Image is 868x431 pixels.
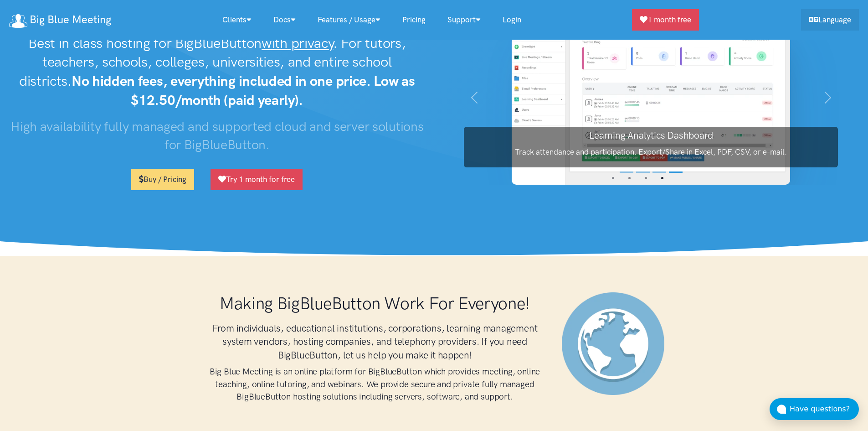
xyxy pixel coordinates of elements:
[464,129,838,142] h3: Learning Analytics Dashboard
[9,10,111,30] a: Big Blue Meeting
[131,169,194,190] a: Buy / Pricing
[262,35,333,52] u: with privacy
[9,117,425,154] h3: High availability fully managed and supported cloud and server solutions for BigBlueButton.
[9,14,27,28] img: logo
[9,34,425,110] h2: Best in class hosting for BigBlueButton . For tutors, teachers, schools, colleges, universities, ...
[437,10,492,30] a: Support
[72,73,415,109] strong: No hidden fees, everything included in one price. Low as $12.50/month (paid yearly).
[307,10,391,30] a: Features / Usage
[770,398,859,420] button: Have questions?
[801,9,859,31] a: Language
[206,322,544,362] h3: From individuals, educational institutions, corporations, learning management system vendors, hos...
[206,292,544,314] h1: Making BigBlueButton Work For Everyone!
[464,146,838,158] p: Track attendance and participation. Export/Share in Excel, PDF, CSV, or e-mail.
[492,10,532,30] a: Login
[262,10,307,30] a: Docs
[211,10,262,30] a: Clients
[790,403,859,415] div: Have questions?
[391,10,437,30] a: Pricing
[211,169,303,190] a: Try 1 month for free
[632,9,699,31] a: 1 month free
[206,365,544,403] h4: Big Blue Meeting is an online platform for BigBlueButton which provides meeting, online teaching,...
[512,10,790,185] img: Picture of learning dashboard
